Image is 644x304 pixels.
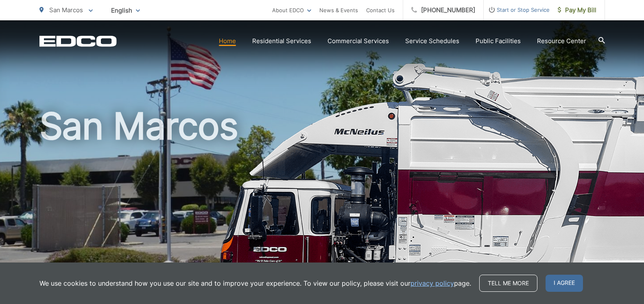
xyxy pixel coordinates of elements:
[558,5,596,15] span: Pay My Bill
[405,36,459,46] a: Service Schedules
[366,5,395,15] a: Contact Us
[479,275,537,292] a: Tell me more
[410,278,454,288] a: privacy policy
[219,36,236,46] a: Home
[39,35,117,47] a: EDCD logo. Return to the homepage.
[272,5,311,15] a: About EDCO
[39,278,471,288] p: We use cookies to understand how you use our site and to improve your experience. To view our pol...
[49,6,83,14] span: San Marcos
[252,36,311,46] a: Residential Services
[537,36,586,46] a: Resource Center
[319,5,358,15] a: News & Events
[327,36,389,46] a: Commercial Services
[105,3,146,17] span: English
[476,36,521,46] a: Public Facilities
[546,275,583,292] span: I agree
